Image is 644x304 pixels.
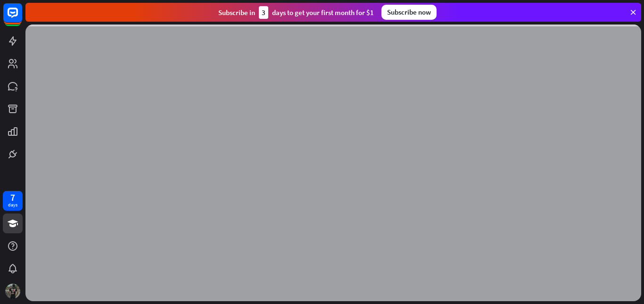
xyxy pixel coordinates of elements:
[8,202,17,208] div: days
[381,5,437,20] div: Subscribe now
[3,191,23,211] a: 7 days
[218,6,374,19] div: Subscribe in days to get your first month for $1
[10,193,15,202] div: 7
[259,6,268,19] div: 3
